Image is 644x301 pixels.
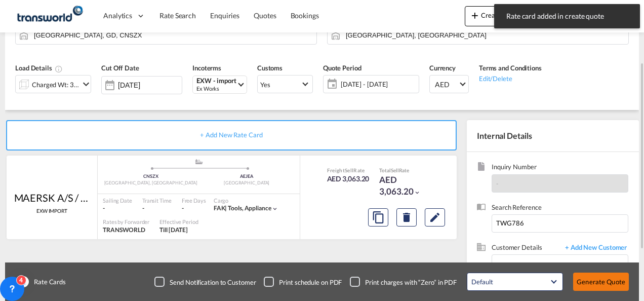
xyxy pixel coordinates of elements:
span: Customer Details [492,243,560,254]
div: Till 30 Sep 2025 [159,226,188,235]
md-select: Select Incoterms: EXW - import Ex Works [192,76,247,94]
div: EXW - import [196,77,236,85]
span: Till [DATE] [159,226,188,234]
div: CNSZX [103,173,199,180]
div: Free Days [182,197,206,204]
span: TRANSWORLD [103,226,145,234]
button: icon-plus 400-fgCreate Quote [465,6,525,26]
span: | [225,204,227,212]
span: Load Details [15,64,63,72]
md-input-container: Shenzhen, GD, CNSZX [15,26,317,45]
input: Search by Door/Port [346,26,623,44]
md-checkbox: Checkbox No Ink [350,277,457,287]
span: Enquiries [210,11,239,20]
span: Quotes [254,11,276,20]
div: Yes [260,81,270,89]
md-select: Select Customs: Yes [257,75,313,93]
div: Freight Rate [327,167,370,174]
md-icon: icon-chevron-down [80,78,92,90]
span: Sell [345,167,353,173]
span: EXW IMPORT [36,207,67,214]
div: tools, appliance [214,204,271,213]
md-icon: icon-chevron-down [414,189,421,196]
button: Generate Quote [573,273,629,291]
span: Currency [429,64,456,72]
div: - [142,204,172,213]
input: Search by Door/Port [34,26,311,44]
div: AED 3,063.20 [379,174,430,198]
div: Internal Details [467,120,639,152]
span: - [496,179,499,187]
span: Bookings [291,11,319,20]
div: Charged Wt: 3.84 W/M [32,78,79,92]
button: Delete [396,208,417,227]
div: TRANSWORLD [103,226,149,235]
img: f753ae806dec11f0841701cdfdf085c0.png [15,5,84,27]
div: Print charges with “Zero” in PDF [365,278,457,287]
span: AED [435,80,458,90]
span: Rate card added in create quote [503,11,631,21]
div: Effective Period [159,218,198,225]
div: Transit Time [142,197,172,204]
span: Rate Search [159,11,196,20]
button: Copy [368,208,388,227]
div: Total Rate [379,167,430,174]
md-checkbox: Checkbox No Ink [264,277,342,287]
input: Select [118,81,182,89]
div: AED 3,063.20 [327,174,370,184]
span: Customs [257,64,283,72]
md-icon: icon-plus 400-fg [469,9,481,21]
div: Edit/Delete [479,73,542,83]
span: + Add New Rate Card [200,131,262,139]
div: MAERSK A/S / TDWC-DUBAI [14,191,90,205]
span: Incoterms [192,64,221,72]
span: Cut Off Date [101,64,139,72]
div: Send Notification to Customer [170,278,256,287]
div: [GEOGRAPHIC_DATA], [GEOGRAPHIC_DATA] [103,180,199,186]
button: Edit [425,208,445,227]
div: Charged Wt: 3.84 W/Micon-chevron-down [15,75,91,93]
div: Print schedule on PDF [279,278,342,287]
input: Enter search reference [492,214,628,233]
md-icon: icon-calendar [324,78,336,90]
span: FAK [214,204,228,212]
div: - [103,204,132,213]
md-input-container: Jebel Ali, AEJEA [327,26,629,45]
md-icon: icon-chevron-down [271,205,278,212]
span: Terms and Conditions [479,64,542,72]
div: + Add New Rate Card [6,120,457,150]
div: Sailing Date [103,197,132,204]
md-icon: Chargeable Weight [55,65,63,73]
span: Search Reference [492,203,628,214]
span: [DATE] - [DATE] [338,77,419,91]
div: Rates by Forwarder [103,218,149,225]
div: - [182,204,184,213]
span: Inquiry Number [492,162,628,174]
md-select: Select Currency: د.إ AEDUnited Arab Emirates Dirham [429,75,469,93]
div: Cargo [214,197,278,204]
span: Analytics [103,11,132,21]
md-icon: assets/icons/custom/copyQuote.svg [372,211,384,223]
div: Default [471,278,493,286]
md-checkbox: Checkbox No Ink [154,277,256,287]
span: Quote Period [323,64,361,72]
div: [GEOGRAPHIC_DATA] [199,180,295,186]
span: + Add New Customer [560,243,628,254]
span: Sell [391,167,399,173]
div: AEJEA [199,173,295,180]
span: [DATE] - [DATE] [341,80,416,89]
md-icon: assets/icons/custom/ship-fill.svg [193,159,205,164]
input: Enter Customer Details [497,255,628,278]
div: Ex Works [196,85,236,92]
span: Rate Cards [29,277,66,286]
